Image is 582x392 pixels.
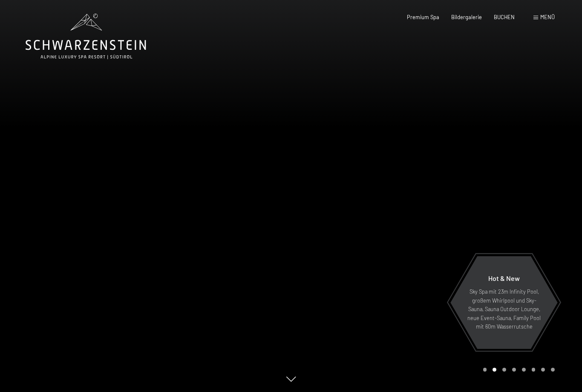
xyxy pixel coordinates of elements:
[541,368,545,372] div: Carousel Page 7
[450,256,558,349] a: Hot & New Sky Spa mit 23m Infinity Pool, großem Whirlpool und Sky-Sauna, Sauna Outdoor Lounge, ne...
[494,14,515,20] a: BUCHEN
[502,368,506,372] div: Carousel Page 3
[488,274,520,282] span: Hot & New
[551,368,555,372] div: Carousel Page 8
[407,14,439,20] a: Premium Spa
[483,368,487,372] div: Carousel Page 1
[451,14,482,20] a: Bildergalerie
[512,368,516,372] div: Carousel Page 4
[467,287,541,331] p: Sky Spa mit 23m Infinity Pool, großem Whirlpool und Sky-Sauna, Sauna Outdoor Lounge, neue Event-S...
[532,368,536,372] div: Carousel Page 6
[480,368,555,372] div: Carousel Pagination
[522,368,526,372] div: Carousel Page 5
[540,14,555,20] span: Menü
[493,368,496,372] div: Carousel Page 2 (Current Slide)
